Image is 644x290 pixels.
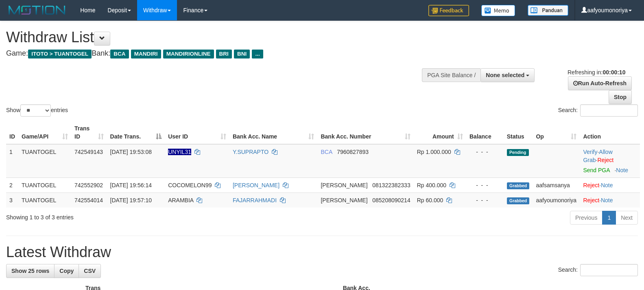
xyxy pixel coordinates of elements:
img: Feedback.jpg [428,5,469,16]
span: Refreshing in: [568,69,625,76]
span: None selected [486,72,524,78]
span: Copy [59,268,74,274]
span: Show 25 rows [11,268,49,274]
div: - - - [469,148,500,156]
a: CSV [79,264,101,278]
span: MANDIRI [131,50,161,58]
td: 2 [6,177,18,193]
button: None selected [480,68,535,82]
a: Reject [597,157,613,163]
span: [PERSON_NAME] [321,197,367,203]
span: Grabbed [507,197,530,204]
span: Nama rekening ada tanda titik/strip, harap diedit [168,149,191,155]
th: Date Trans.: activate to sort column descending [107,121,165,144]
th: Status [504,121,533,144]
td: · · [580,144,640,178]
a: Stop [609,90,632,104]
a: Reject [583,197,599,203]
a: [PERSON_NAME] [233,182,279,188]
span: [PERSON_NAME] [321,182,367,188]
span: Copy 7960827893 to clipboard [337,149,369,155]
span: Copy 085208090214 to clipboard [372,197,410,203]
th: User ID: activate to sort column ascending [165,121,229,144]
td: · [580,193,640,208]
th: Bank Acc. Name: activate to sort column ascending [229,121,317,144]
th: Bank Acc. Number: activate to sort column ascending [317,121,413,144]
span: ITOTO > TUANTOGEL [28,50,92,58]
a: Show 25 rows [6,264,55,278]
label: Show entries [6,104,68,117]
label: Search: [558,264,638,276]
th: Balance [466,121,504,144]
span: [DATE] 19:57:10 [110,197,152,203]
th: Game/API: activate to sort column ascending [18,121,71,144]
input: Search: [580,104,638,117]
span: Copy 081322382333 to clipboard [372,182,410,188]
a: Reject [583,182,599,188]
input: Search: [580,264,638,276]
a: Note [616,167,628,173]
td: TUANTOGEL [18,144,71,178]
td: TUANTOGEL [18,193,71,208]
a: Run Auto-Refresh [568,76,632,90]
span: MANDIRIONLINE [163,50,214,58]
a: 1 [602,211,616,225]
td: 3 [6,193,18,208]
div: - - - [469,196,500,204]
a: FAJARRAHMADI [233,197,277,203]
span: BCA [110,50,129,58]
th: Action [580,121,640,144]
select: Showentries [20,104,51,117]
span: Rp 1.000.000 [417,149,451,155]
span: Rp 60.000 [417,197,443,203]
td: aafsamsanya [533,177,580,193]
img: MOTION_logo.png [6,4,68,16]
a: Previous [570,211,603,225]
a: Next [616,211,638,225]
span: 742552902 [74,182,103,188]
a: Send PGA [583,167,609,173]
div: PGA Site Balance / [422,68,480,82]
h1: Latest Withdraw [6,244,638,260]
th: Trans ID: activate to sort column ascending [71,121,107,144]
th: Amount: activate to sort column ascending [414,121,466,144]
a: Allow Grab [583,149,612,163]
h4: Game: Bank: [6,50,421,58]
div: Showing 1 to 3 of 3 entries [6,210,262,221]
span: CSV [84,268,96,274]
img: panduan.png [528,5,568,16]
label: Search: [558,104,638,117]
td: 1 [6,144,18,178]
span: Grabbed [507,182,530,189]
span: BRI [216,50,232,58]
div: - - - [469,181,500,189]
span: · [583,149,612,163]
span: 742554014 [74,197,103,203]
strong: 00:00:10 [603,69,625,76]
th: Op: activate to sort column ascending [533,121,580,144]
a: Copy [54,264,79,278]
span: Pending [507,149,529,156]
span: 742549143 [74,149,103,155]
span: BCA [321,149,332,155]
span: [DATE] 19:53:08 [110,149,152,155]
span: COCOMELON99 [168,182,212,188]
td: · [580,177,640,193]
span: ... [252,50,263,58]
td: TUANTOGEL [18,177,71,193]
a: Note [601,197,613,203]
th: ID [6,121,18,144]
span: ARAMBIA [168,197,193,203]
a: Y.SUPRAPTO [233,149,269,155]
a: Verify [583,149,597,155]
span: BNI [234,50,250,58]
a: Note [601,182,613,188]
span: Rp 400.000 [417,182,446,188]
td: aafyoumonoriya [533,193,580,208]
h1: Withdraw List [6,29,421,45]
span: [DATE] 19:56:14 [110,182,152,188]
img: Button%20Memo.svg [481,5,515,16]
